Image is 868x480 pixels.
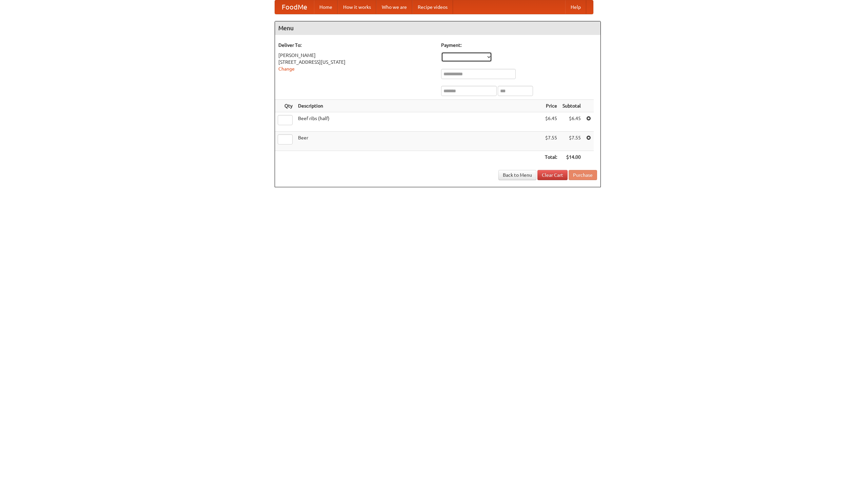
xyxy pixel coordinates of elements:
[560,112,584,132] td: $6.45
[569,170,597,180] button: Purchase
[295,100,542,112] th: Description
[560,151,584,164] th: $14.00
[560,100,584,112] th: Subtotal
[338,0,376,14] a: How it works
[275,21,600,35] h4: Menu
[376,0,412,14] a: Who we are
[278,52,434,59] div: [PERSON_NAME]
[275,0,314,14] a: FoodMe
[441,42,597,49] h5: Payment:
[542,112,560,132] td: $6.45
[278,59,434,65] div: [STREET_ADDRESS][US_STATE]
[412,0,453,14] a: Recipe videos
[295,112,542,132] td: Beef ribs (half)
[278,66,295,72] a: Change
[295,132,542,151] td: Beer
[498,170,536,180] a: Back to Menu
[275,100,295,112] th: Qty
[542,151,560,164] th: Total:
[278,42,434,49] h5: Deliver To:
[537,170,568,180] a: Clear Cart
[542,132,560,151] td: $7.55
[560,132,584,151] td: $7.55
[314,0,338,14] a: Home
[542,100,560,112] th: Price
[565,0,586,14] a: Help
